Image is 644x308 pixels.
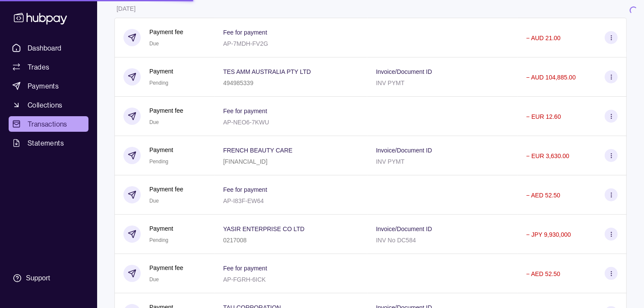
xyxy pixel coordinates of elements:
[376,68,432,75] p: Invoice/Document ID
[149,80,168,86] span: Pending
[149,276,159,283] span: Due
[526,113,561,120] p: − EUR 12.60
[526,270,560,277] p: − AED 52.50
[223,186,267,193] p: Fee for payment
[149,106,183,115] p: Payment fee
[376,158,404,165] p: INV PYMT
[9,78,88,94] a: Payments
[28,100,62,110] span: Collections
[28,81,59,91] span: Payments
[9,40,88,56] a: Dashboard
[526,35,561,41] p: − AUD 21.00
[223,29,267,36] p: Fee for payment
[149,198,159,204] span: Due
[28,43,62,53] span: Dashboard
[28,62,49,72] span: Trades
[149,145,173,155] p: Payment
[526,74,576,81] p: − AUD 104,885.00
[149,119,159,125] span: Due
[223,276,266,283] p: AP-FGRH-6ICK
[223,79,253,86] p: 494985339
[223,237,247,244] p: 0217008
[149,237,168,243] span: Pending
[526,192,560,199] p: − AED 52.50
[117,5,136,12] p: [DATE]
[149,159,168,165] span: Pending
[223,108,267,114] p: Fee for payment
[376,147,432,154] p: Invoice/Document ID
[149,224,173,233] p: Payment
[9,135,88,151] a: Statements
[223,68,311,75] p: TES AMM AUSTRALIA PTY LTD
[149,41,159,47] span: Due
[526,231,571,238] p: − JPY 9,930,000
[223,265,267,272] p: Fee for payment
[376,237,416,244] p: INV No DC584
[149,67,173,76] p: Payment
[28,138,64,148] span: Statements
[9,116,88,132] a: Transactions
[149,263,183,273] p: Payment fee
[28,119,67,129] span: Transactions
[26,273,50,283] div: Support
[149,27,183,37] p: Payment fee
[223,197,264,204] p: AP-I83F-EW64
[9,59,88,75] a: Trades
[9,97,88,113] a: Collections
[376,225,432,232] p: Invoice/Document ID
[376,79,404,86] p: INV PYMT
[223,158,268,165] p: [FINANCIAL_ID]
[9,269,88,287] a: Support
[149,184,183,194] p: Payment fee
[223,225,305,232] p: YASIR ENTERPRISE CO LTD
[526,152,569,159] p: − EUR 3,630.00
[223,119,269,126] p: AP-NEO6-7KWU
[223,40,268,47] p: AP-7MDH-FV2G
[223,147,293,154] p: FRENCH BEAUTY CARE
